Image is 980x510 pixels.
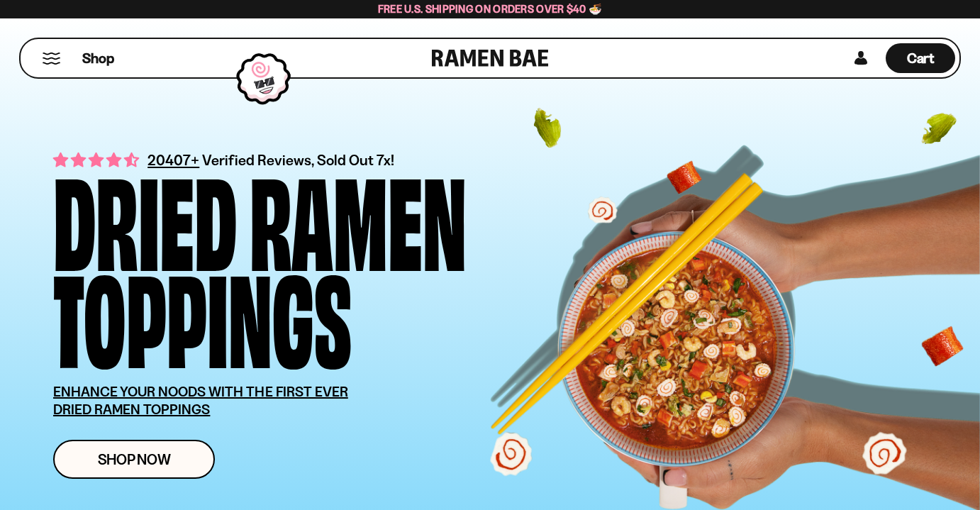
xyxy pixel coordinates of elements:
[98,452,171,467] span: Shop Now
[53,167,237,265] div: Dried
[82,43,114,73] a: Shop
[907,50,935,67] span: Cart
[53,265,352,362] div: Toppings
[886,39,955,77] div: Cart
[378,2,603,16] span: Free U.S. Shipping on Orders over $40 🍜
[82,49,114,68] span: Shop
[53,383,348,418] u: ENHANCE YOUR NOODS WITH THE FIRST EVER DRIED RAMEN TOPPINGS
[42,52,61,65] button: Mobile Menu Trigger
[53,440,215,479] a: Shop Now
[250,167,467,265] div: Ramen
